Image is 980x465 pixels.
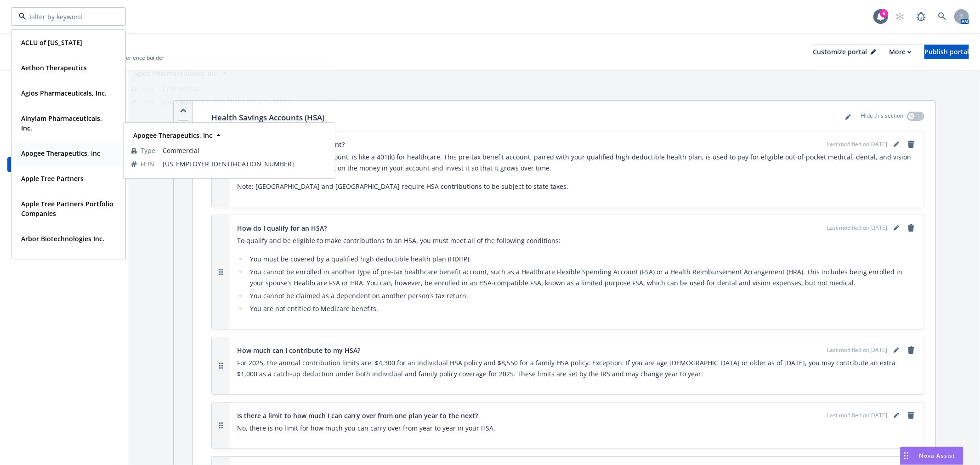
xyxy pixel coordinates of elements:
a: editPencil [891,222,902,233]
strong: Apogee Therapeutics, Inc [21,149,100,158]
button: Nova Assist [900,447,963,465]
a: editPencil [891,139,902,150]
strong: Apple Tree Partners Portfolio Companies [21,199,113,218]
input: Filter by keyword [26,12,107,22]
a: Report a Bug [912,7,930,26]
strong: Agios Pharmaceuticals, Inc. [21,89,107,97]
strong: Alnylam Pharmaceuticals, Inc. [21,114,102,132]
span: FEIN [141,159,154,169]
li: You must be covered by a qualified high deductible health plan (HDHP). [247,254,917,265]
span: Commercial [163,146,327,155]
a: Welcome [7,95,121,109]
div: More [889,45,912,59]
span: Last modified on [DATE] [827,411,887,420]
a: remove [906,222,917,233]
div: Customize portal [813,45,876,59]
div: 6 [880,9,888,17]
p: To qualify and be eligible to make contributions to an HSA, you must meet all of the following co... [237,235,917,246]
strong: Aethon Therapeutics [21,63,87,72]
strong: Atea Pharmaceuticals Inc [21,260,100,268]
a: editPencil [843,112,854,123]
button: Publish portal [924,45,969,59]
strong: Arbor Biotechnologies Inc. [21,234,104,243]
div: Publish portal [924,45,969,59]
strong: Agios Pharmaceuticals, Inc. [133,69,219,78]
span: Commercial [163,84,327,93]
a: Start snowing [891,7,909,26]
span: [US_EMPLOYER_IDENTIFICATION_NUMBER] [163,159,327,169]
li: You cannot be claimed as a dependent on another person’s tax return. [247,290,917,301]
span: Last modified on [DATE] [827,140,887,148]
a: Search [933,7,952,26]
strong: Apogee Therapeutics, Inc [133,131,212,140]
button: Customize portal [813,45,876,59]
a: FAQs [7,157,121,172]
span: How much can I contribute to my HSA? [237,346,360,355]
li: You cannot be enrolled in another type of pre-tax healthcare benefit account, such as a Healthcar... [247,267,917,289]
li: You are not entitled to Medicare benefits. [247,303,917,314]
span: Nova Assist [919,452,956,459]
span: Last modified on [DATE] [827,224,887,232]
p: For 2025, the annual contribution limits are: $4,300 for an individual HSA policy and $8,550 for ... [237,357,917,380]
a: editPencil [891,410,902,421]
a: Benefits [7,126,121,141]
p: No, there is no limit for how much you can carry over from year to year in your HSA. [237,423,917,434]
a: remove [906,410,917,421]
p: Hide this section [861,112,903,124]
strong: ACLU of [US_STATE] [21,38,82,47]
a: remove [906,139,917,150]
span: Is there a limit to how much I can carry over from one plan year to the next? [237,411,478,420]
a: Resources [7,142,121,156]
span: Last modified on [DATE] [827,346,887,354]
div: [GEOGRAPHIC_DATA] [7,82,121,91]
div: Drag to move [901,447,912,465]
span: Type [141,146,155,155]
a: remove [906,345,917,356]
button: More [878,45,923,59]
span: How do I qualify for an HSA? [237,223,327,233]
p: Note: [GEOGRAPHIC_DATA] and [GEOGRAPHIC_DATA] require HSA contributions to be subject to state ta... [237,181,917,192]
strong: Apple Tree Partners [21,174,84,183]
p: An “HSA”, or Health Savings Account, is like a 401(k) for healthcare. This pre-tax benefit accoun... [237,152,917,174]
a: editPencil [891,345,902,356]
a: New Hire and Life Events [7,110,121,125]
span: Type [141,84,155,93]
